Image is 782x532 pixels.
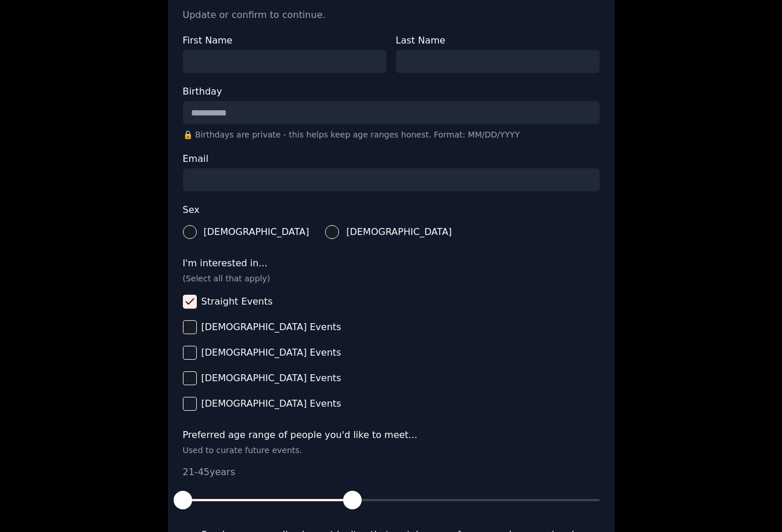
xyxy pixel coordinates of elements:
button: Straight Events [183,295,197,309]
label: Birthday [183,87,600,96]
label: Email [183,154,600,164]
span: [DEMOGRAPHIC_DATA] Events [201,323,341,332]
label: First Name [183,36,387,45]
p: Update or confirm to continue. [183,8,600,22]
span: [DEMOGRAPHIC_DATA] Events [201,348,341,357]
span: [DEMOGRAPHIC_DATA] [204,227,309,237]
label: Sex [183,205,600,215]
label: Preferred age range of people you'd like to meet... [183,430,600,440]
button: [DEMOGRAPHIC_DATA] Events [183,320,197,334]
span: [DEMOGRAPHIC_DATA] [346,227,452,237]
button: [DEMOGRAPHIC_DATA] Events [183,371,197,385]
button: [DEMOGRAPHIC_DATA] [183,225,197,239]
label: I'm interested in... [183,259,600,268]
span: Straight Events [201,297,273,306]
button: [DEMOGRAPHIC_DATA] Events [183,397,197,411]
button: [DEMOGRAPHIC_DATA] [325,225,339,239]
span: [DEMOGRAPHIC_DATA] Events [201,374,341,383]
p: Used to curate future events. [183,444,600,456]
span: [DEMOGRAPHIC_DATA] Events [201,399,341,408]
p: 21 - 45 years [183,465,600,479]
button: [DEMOGRAPHIC_DATA] Events [183,346,197,360]
label: Last Name [396,36,600,45]
p: (Select all that apply) [183,273,600,284]
p: 🔒 Birthdays are private - this helps keep age ranges honest. Format: MM/DD/YYYY [183,129,600,140]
